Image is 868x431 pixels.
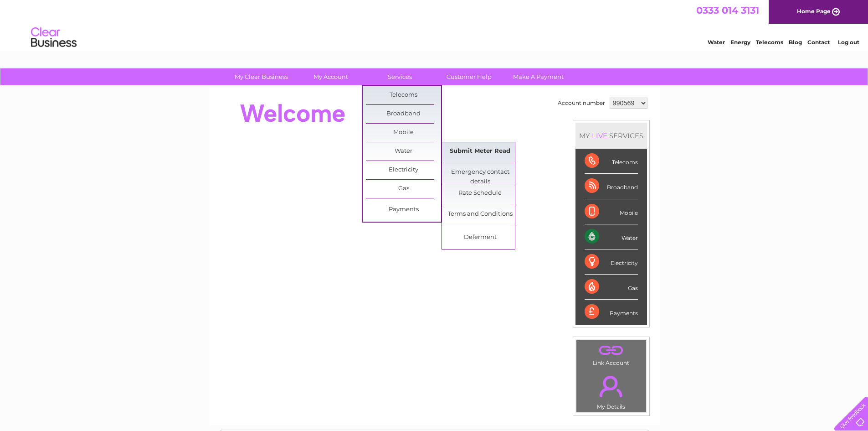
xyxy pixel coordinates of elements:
[579,343,644,358] a: .
[585,199,638,224] div: Mobile
[366,86,441,104] a: Telecoms
[696,5,759,16] a: 0333 014 3131
[219,5,650,44] div: Clear Business is a trading name of Verastar Limited (registered in [GEOGRAPHIC_DATA] No. 3667643...
[756,39,783,46] a: Telecoms
[224,68,299,85] a: My Clear Business
[501,68,576,85] a: Make A Payment
[31,24,77,52] img: logo.png
[442,163,518,182] a: Emergency contact details
[585,249,638,275] div: Electricity
[442,142,518,161] a: Submit Meter Read
[730,39,750,46] a: Energy
[575,123,647,149] div: MY SERVICES
[579,370,644,402] a: .
[585,224,638,249] div: Water
[590,131,609,140] div: LIVE
[585,174,638,199] div: Broadband
[366,142,441,161] a: Water
[362,68,437,85] a: Services
[838,39,859,46] a: Log out
[366,180,441,198] a: Gas
[576,340,647,369] td: Link Account
[576,368,647,413] td: My Details
[366,201,441,219] a: Payments
[366,161,441,179] a: Electricity
[366,105,441,123] a: Broadband
[431,68,507,85] a: Customer Help
[585,149,638,174] div: Telecoms
[807,39,830,46] a: Contact
[293,68,368,85] a: My Account
[585,300,638,324] div: Payments
[442,205,518,223] a: Terms and Conditions
[366,124,441,142] a: Mobile
[708,39,725,46] a: Water
[555,95,607,111] td: Account number
[585,275,638,300] div: Gas
[789,39,802,46] a: Blog
[442,228,518,247] a: Deferment
[442,184,518,203] a: Rate Schedule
